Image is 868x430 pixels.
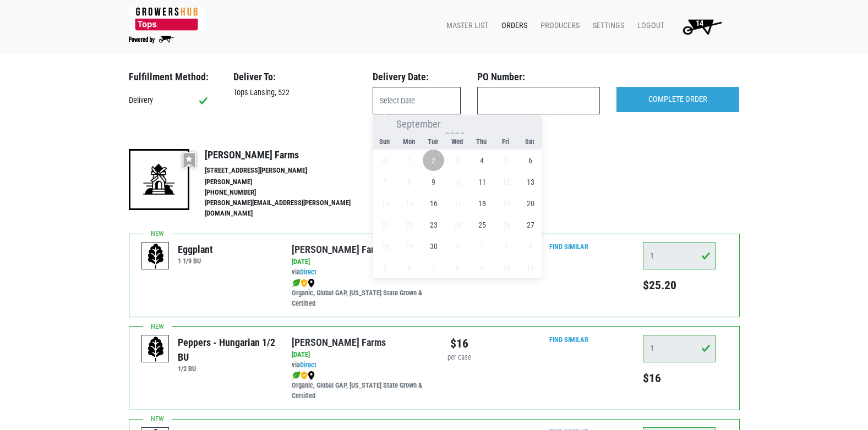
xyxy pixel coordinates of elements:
span: September 8, 2025 [398,171,420,192]
input: COMPLETE ORDER [616,87,739,112]
span: September 22, 2025 [398,214,420,235]
img: 279edf242af8f9d49a69d9d2afa010fb.png [129,7,205,31]
span: September 12, 2025 [495,171,517,192]
h3: Deliver To: [233,71,356,83]
span: October 11, 2025 [520,257,541,278]
span: September 13, 2025 [520,171,541,192]
div: Eggplant [178,242,213,257]
li: [PERSON_NAME][EMAIL_ADDRESS][PERSON_NAME][DOMAIN_NAME] [205,198,374,219]
div: per case [443,352,476,363]
span: October 5, 2025 [374,257,396,278]
input: Qty [643,242,716,269]
a: Producers [532,15,584,36]
span: September 26, 2025 [495,214,517,235]
span: September 9, 2025 [423,171,444,192]
span: September 23, 2025 [423,214,444,235]
img: map_marker-0e94453035b3232a4d21701695807de9.png [308,279,315,288]
span: Tue [421,139,445,146]
div: via [292,267,425,278]
span: September 6, 2025 [520,150,541,171]
span: October 3, 2025 [495,235,517,257]
a: Find Similar [549,335,588,344]
h5: $25.20 [643,278,716,293]
a: Direct [300,361,316,369]
div: [DATE] [292,350,425,360]
div: Organic, Global GAP, [US_STATE] State Grown & Certified [292,370,425,401]
img: 19-7441ae2ccb79c876ff41c34f3bd0da69.png [129,149,189,210]
span: September 25, 2025 [471,214,493,235]
span: September 28, 2025 [374,235,396,257]
span: Sun [373,139,397,146]
div: Peppers - Hungarian 1/2 BU [178,335,275,365]
a: Find Similar [549,242,588,251]
a: Settings [584,15,629,36]
a: 14 [669,15,731,37]
h6: 1 1/9 BU [178,257,213,265]
span: September 24, 2025 [447,214,468,235]
img: safety-e55c860ca8c00a9c171001a62a92dabd.png [301,371,308,380]
img: leaf-e5c59151409436ccce96b2ca1b28e03c.png [292,371,301,380]
img: Cart [678,15,727,37]
span: Fri [494,139,518,146]
span: August 31, 2025 [374,150,396,171]
li: [PHONE_NUMBER] [205,188,374,198]
a: [PERSON_NAME] Farms [292,337,386,348]
span: September 27, 2025 [520,214,541,235]
span: October 8, 2025 [447,257,468,278]
span: October 9, 2025 [471,257,493,278]
span: September 20, 2025 [520,192,541,214]
img: map_marker-0e94453035b3232a4d21701695807de9.png [308,371,315,380]
h4: [PERSON_NAME] Farms [205,149,374,161]
span: Thu [470,139,494,146]
span: September 2, 2025 [423,150,444,171]
span: Wed [445,139,470,146]
a: Orders [493,15,532,36]
img: Powered by Big Wheelbarrow [129,36,174,43]
span: Sat [518,139,542,146]
span: September 17, 2025 [447,192,468,214]
span: October 10, 2025 [495,257,517,278]
span: September 10, 2025 [447,171,468,192]
a: [PERSON_NAME] Farms [292,244,386,255]
span: September 14, 2025 [374,192,396,214]
img: safety-e55c860ca8c00a9c171001a62a92dabd.png [301,279,308,288]
span: September 30, 2025 [423,235,444,257]
a: Direct [300,268,316,276]
span: September 18, 2025 [471,192,493,214]
h3: Fulfillment Method: [129,71,217,83]
select: Month [394,119,441,130]
span: September 4, 2025 [471,150,493,171]
span: Mon [397,139,421,146]
span: September 19, 2025 [495,192,517,214]
span: September 5, 2025 [495,150,517,171]
span: September 7, 2025 [374,171,396,192]
input: Select Date [373,87,461,114]
div: Organic, Global GAP, [US_STATE] State Grown & Certified [292,278,425,309]
span: September 16, 2025 [423,192,444,214]
h3: Delivery Date: [373,71,461,83]
img: leaf-e5c59151409436ccce96b2ca1b28e03c.png [292,279,301,288]
li: [PERSON_NAME] [205,177,374,188]
span: September 15, 2025 [398,192,420,214]
h3: PO Number: [477,71,600,83]
span: September 11, 2025 [471,171,493,192]
span: October 2, 2025 [471,235,493,257]
span: September 1, 2025 [398,150,420,171]
div: $16 [443,335,476,352]
img: placeholder-variety-43d6402dacf2d531de610a020419775a.svg [142,335,170,363]
span: 14 [696,19,703,28]
span: October 6, 2025 [398,257,420,278]
a: Logout [629,15,669,36]
div: Tops Lansing, 522 [225,87,364,99]
h5: $16 [643,371,716,385]
span: October 1, 2025 [447,235,468,257]
span: October 4, 2025 [520,235,541,257]
div: via [292,360,425,371]
h6: 1/2 BU [178,365,275,373]
img: placeholder-variety-43d6402dacf2d531de610a020419775a.svg [142,242,170,270]
div: [DATE] [292,257,425,267]
li: [STREET_ADDRESS][PERSON_NAME] [205,166,374,176]
span: September 3, 2025 [447,150,468,171]
input: Qty [643,335,716,362]
span: September 21, 2025 [374,214,396,235]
